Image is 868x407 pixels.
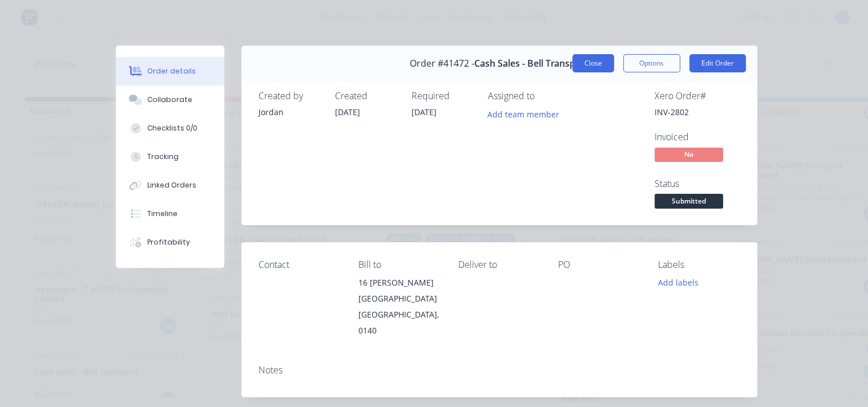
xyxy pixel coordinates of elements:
button: Profitability [116,228,224,257]
button: Order details [116,57,224,86]
button: Tracking [116,143,224,171]
button: Collaborate [116,86,224,114]
div: Required [411,91,474,101]
span: No [655,148,723,162]
div: Checklists 0/0 [147,123,197,133]
div: Bill to [358,259,440,270]
div: Created [335,91,398,101]
div: Collaborate [147,95,192,105]
button: Close [572,54,614,72]
button: Edit Order [689,54,746,72]
div: 16 [PERSON_NAME][GEOGRAPHIC_DATA] [358,275,440,307]
div: Notes [259,365,740,376]
div: Tracking [147,152,179,162]
div: Invoiced [655,132,740,143]
div: INV-2802 [655,106,740,118]
span: Cash Sales - Bell Transport [474,58,588,69]
span: Order #41472 - [410,58,474,69]
span: Submitted [655,194,723,208]
div: Xero Order # [655,91,740,101]
button: Checklists 0/0 [116,114,224,143]
div: Jordan [259,106,321,118]
div: Assigned to [488,91,602,101]
button: Options [623,54,680,72]
div: Status [655,178,740,189]
button: Add team member [488,106,566,121]
button: Linked Orders [116,171,224,200]
div: Linked Orders [147,180,196,190]
div: Order details [147,66,196,76]
div: [GEOGRAPHIC_DATA], 0140 [358,307,440,339]
div: Deliver to [458,259,540,270]
button: Add labels [652,275,704,290]
button: Submitted [655,194,723,211]
div: Labels [658,259,740,270]
div: Profitability [147,237,190,247]
span: [DATE] [411,107,437,117]
div: 16 [PERSON_NAME][GEOGRAPHIC_DATA][GEOGRAPHIC_DATA], 0140 [358,275,440,339]
div: PO [558,259,640,270]
div: Timeline [147,209,177,219]
div: Contact [259,259,340,270]
span: [DATE] [335,107,360,117]
button: Timeline [116,200,224,228]
button: Add team member [481,106,565,121]
div: Created by [259,91,321,101]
